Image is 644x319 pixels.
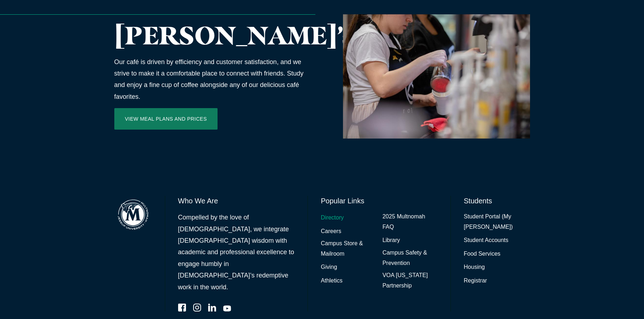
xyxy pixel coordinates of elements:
h6: Who We Are [178,196,295,206]
a: Campus Store & Mailroom [321,238,376,259]
a: Directory [321,213,344,223]
img: Multnomah Campus of Jessup University logo [114,196,152,233]
a: Athletics [321,276,342,286]
p: Compelled by the love of [DEMOGRAPHIC_DATA], we integrate [DEMOGRAPHIC_DATA] wisdom with academic... [178,212,295,293]
a: YouTube [223,304,231,311]
a: Food Services [464,249,500,259]
a: Registrar [464,276,487,286]
img: Student worker at Roger's pouring coffee [343,14,530,139]
h1: [PERSON_NAME]’s [114,21,315,49]
a: Careers [321,226,341,237]
p: Our café is driven by efficiency and customer satisfaction, and we strive to make it a comfortabl... [114,56,315,103]
a: Giving [321,262,337,272]
a: VOA [US_STATE] Partnership [382,270,438,291]
a: View Meal Plans and Prices [114,108,218,130]
h6: Students [464,196,530,206]
a: Housing [464,262,485,272]
a: Student Accounts [464,235,509,246]
a: LinkedIn [208,304,216,311]
a: Facebook [178,304,186,311]
a: Campus Safety & Prevention [382,248,438,269]
a: Library [382,235,400,246]
a: 2025 Multnomah FAQ [382,212,438,232]
a: Instagram [193,304,201,311]
a: Student Portal (My [PERSON_NAME]) [464,212,530,232]
h6: Popular Links [321,196,438,206]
